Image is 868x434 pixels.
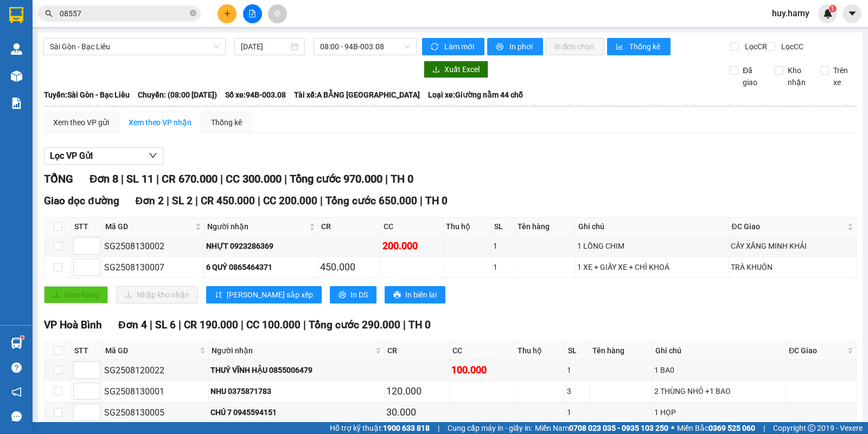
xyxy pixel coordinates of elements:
div: CÂY XĂNG MINH KHẢI [731,240,854,252]
div: 120.000 [386,384,448,399]
th: Ghi chú [576,218,729,236]
span: [PERSON_NAME] sắp xếp [227,289,313,301]
span: SL 6 [155,319,176,331]
span: In DS [350,289,368,301]
b: Tuyến: Sài Gòn - Bạc Liêu [44,90,130,99]
span: message [11,411,22,422]
span: Đơn 4 [118,319,147,331]
span: | [121,172,124,185]
div: TRÀ KHUÔN [731,261,854,273]
button: bar-chartThống kê [607,38,671,55]
span: | [385,172,388,185]
th: CR [318,218,381,236]
th: STT [72,218,103,236]
button: printerIn biên lai [385,286,445,303]
button: file-add [243,4,262,23]
div: Xem theo VP gửi [53,116,109,128]
button: printerIn DS [330,286,376,303]
button: downloadXuất Excel [424,61,488,78]
div: Xem theo VP nhận [129,116,192,128]
div: 1 [493,240,513,252]
th: CC [381,218,443,236]
span: | [258,195,260,207]
span: ĐC Giao [789,345,845,357]
span: CR 670.000 [162,172,218,185]
span: Mã GD [105,345,197,357]
button: downloadNhập kho nhận [116,286,198,303]
th: CR [385,342,450,360]
span: | [220,172,223,185]
span: plus [224,10,231,17]
span: | [763,422,765,434]
span: | [284,172,287,185]
div: 1 LỒNG CHIM [577,240,727,252]
img: warehouse-icon [11,70,22,82]
th: CC [450,342,515,360]
div: NHU 0375871783 [210,385,382,397]
input: 13/08/2025 [241,41,289,53]
span: CC 200.000 [263,195,317,207]
span: Miền Bắc [677,422,755,434]
div: 6 QUÝ 0865464371 [206,261,316,273]
span: ⚪️ [671,426,674,430]
span: printer [393,291,401,300]
span: Xuất Excel [444,63,480,75]
span: Loại xe: Giường nằm 44 chỗ [428,89,523,101]
div: 1 [567,406,588,418]
span: | [178,319,181,331]
strong: 0708 023 035 - 0935 103 250 [569,424,668,432]
span: Giao dọc đường [44,195,119,207]
span: Sài Gòn - Bạc Liêu [50,38,219,55]
span: Kho nhận [783,64,812,88]
span: CC 300.000 [226,172,282,185]
span: file-add [248,10,256,17]
td: SG2508130007 [103,257,205,278]
th: Ghi chú [653,342,786,360]
span: CR 450.000 [201,195,255,207]
span: Cung cấp máy in - giấy in: [448,422,532,434]
span: Người nhận [212,345,373,357]
span: aim [273,10,281,17]
div: SG2508120022 [104,364,207,377]
span: TH 0 [409,319,431,331]
span: TỔNG [44,172,73,185]
span: download [432,66,440,74]
button: aim [268,4,287,23]
span: SL 11 [126,172,154,185]
div: SG2508130001 [104,385,207,398]
div: SG2508130002 [104,239,202,253]
span: | [195,195,198,207]
div: CHÚ 7 0945594151 [210,406,382,418]
button: Lọc VP Gửi [44,147,163,165]
td: SG2508130002 [103,236,205,257]
strong: 1900 633 818 [383,424,430,432]
span: SL 2 [172,195,193,207]
strong: 0369 525 060 [709,424,755,432]
span: CC 100.000 [246,319,301,331]
span: | [303,319,306,331]
span: | [438,422,439,434]
span: CR 190.000 [184,319,238,331]
span: TH 0 [391,172,413,185]
img: warehouse-icon [11,338,22,349]
span: | [150,319,152,331]
span: | [403,319,406,331]
span: huy.hamy [763,7,818,20]
span: Miền Nam [535,422,668,434]
span: notification [11,387,22,397]
div: 1 XE + GIẤY XE + CHÌ KHOÁ [577,261,727,273]
span: In phơi [509,41,534,53]
img: icon-new-feature [823,9,833,18]
span: Đơn 8 [90,172,118,185]
div: 1 BA0 [654,364,784,376]
div: 3 [567,385,588,397]
th: SL [565,342,590,360]
span: TH 0 [425,195,448,207]
span: bar-chart [616,43,625,51]
td: SG2508130005 [103,402,209,423]
button: sort-ascending[PERSON_NAME] sắp xếp [206,286,322,303]
span: Lọc CC [777,41,805,53]
th: STT [72,342,103,360]
button: In đơn chọn [546,38,605,55]
span: Tài xế: A BẰNG [GEOGRAPHIC_DATA] [294,89,420,101]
